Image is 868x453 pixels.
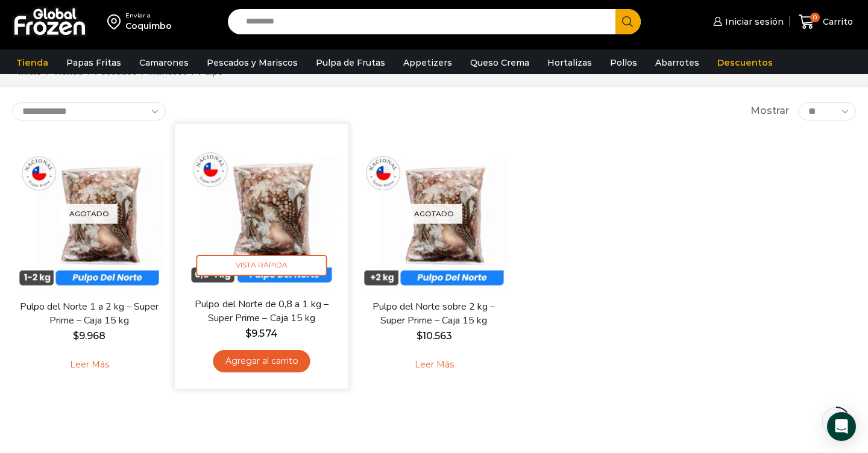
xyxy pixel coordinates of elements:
[61,204,118,223] p: Agotado
[73,330,79,342] span: $
[60,51,127,74] a: Papas Fritas
[406,204,462,223] p: Agotado
[125,11,172,20] div: Enviar a
[541,51,598,74] a: Hortalizas
[10,51,54,74] a: Tienda
[604,51,643,74] a: Pollos
[820,16,853,28] span: Carrito
[213,350,310,372] a: Agregar al carrito: “Pulpo del Norte de 0,8 a 1 kg - Super Prime - Caja 15 kg”
[710,10,784,34] a: Iniciar sesión
[810,13,820,22] span: 0
[107,11,125,32] img: address-field-icon.svg
[615,9,641,34] button: Search button
[396,352,473,378] a: Leé más sobre “Pulpo del Norte sobre 2 kg - Super Prime - Caja 15 kg”
[397,51,458,74] a: Appetizers
[245,327,251,339] span: $
[365,300,503,328] a: Pulpo del Norte sobre 2 kg – Super Prime – Caja 15 kg
[133,51,195,74] a: Camarones
[201,51,304,74] a: Pescados y Mariscos
[417,330,452,342] bdi: 10.563
[417,330,423,342] span: $
[12,102,166,120] select: Pedido de la tienda
[796,8,856,36] a: 0 Carrito
[197,255,327,276] span: Vista Rápida
[711,51,779,74] a: Descuentos
[73,330,105,342] bdi: 9.968
[51,352,128,378] a: Leé más sobre “Pulpo del Norte 1 a 2 kg - Super Prime - Caja 15 kg”
[750,104,789,118] span: Mostrar
[722,16,784,28] span: Iniciar sesión
[20,300,159,328] a: Pulpo del Norte 1 a 2 kg – Super Prime – Caja 15 kg
[827,412,856,441] div: Open Intercom Messenger
[310,51,391,74] a: Pulpa de Frutas
[245,327,277,339] bdi: 9.574
[464,51,535,74] a: Queso Crema
[649,51,705,74] a: Abarrotes
[192,297,332,325] a: Pulpo del Norte de 0,8 a 1 kg – Super Prime – Caja 15 kg
[125,20,172,32] div: Coquimbo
